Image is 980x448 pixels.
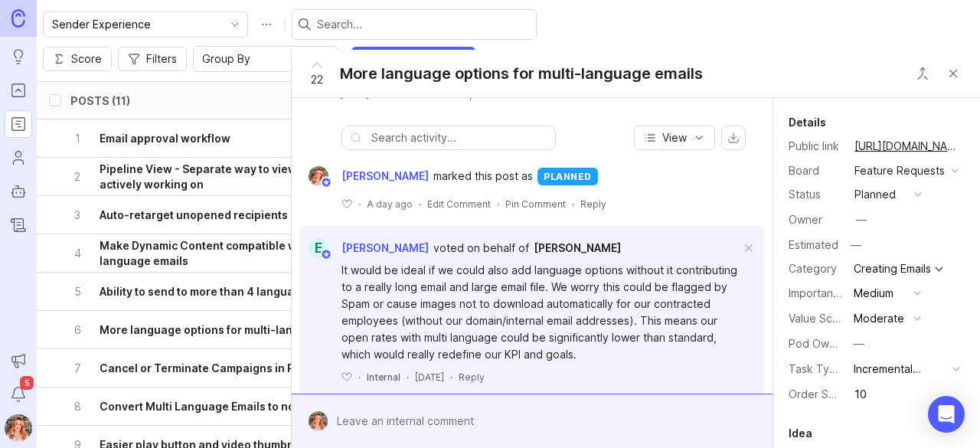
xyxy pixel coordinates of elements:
button: 3Auto-retarget unopened recipients [70,196,376,234]
p: 3 [70,208,84,223]
a: Autopilot [5,178,32,205]
div: · [407,371,409,384]
p: 4 [70,246,84,261]
button: 5Ability to send to more than 4 languages [70,273,376,310]
a: Users [5,144,32,172]
p: 7 [70,361,84,376]
div: Edit Comment [427,198,491,211]
div: · [358,198,361,211]
svg: toggle icon [223,18,247,31]
label: Importance [789,286,846,299]
div: It would be ideal if we could also add language options without it contributing to a really long ... [341,262,740,363]
button: export comments [721,126,746,150]
a: [PERSON_NAME] [534,240,621,257]
div: Details [789,113,826,132]
div: Medium [854,285,893,302]
button: View [634,126,715,150]
div: 10 [854,386,867,403]
div: planned [537,168,598,185]
span: 22 [311,71,323,88]
button: 4Make Dynamic Content compatible with Multi language emails [70,234,376,272]
div: Category [789,260,842,277]
a: Changelog [5,211,32,239]
div: — [856,211,867,228]
button: 8Convert Multi Language Emails to non-MLE emails [70,388,376,425]
div: voted on behalf of [433,240,529,257]
span: [PERSON_NAME] [341,241,429,254]
span: [PERSON_NAME] [534,241,621,254]
h6: Email approval workflow [100,131,230,146]
div: Board [789,162,842,179]
button: Score [43,47,112,71]
span: A day ago [367,198,413,211]
div: Status [789,186,842,203]
button: Order Score [850,384,871,404]
p: 2 [70,169,84,185]
button: 7Cancel or Terminate Campaigns in Progress [70,349,376,387]
a: E[PERSON_NAME] [299,238,429,258]
div: · [450,371,452,384]
label: Pod Ownership [789,337,867,350]
div: Pin Comment [505,198,566,211]
h6: Auto-retarget unopened recipients [100,208,288,223]
h6: Convert Multi Language Emails to non-MLE emails [100,399,367,414]
button: Notifications [5,381,32,408]
button: Create new post [351,47,475,71]
p: 8 [70,399,84,414]
div: toggle menu [193,46,338,72]
button: Close button [907,58,938,89]
img: Bronwen W [304,166,334,186]
div: planned [854,186,896,203]
div: E [309,238,328,258]
label: Value Scale [789,312,848,325]
span: Group By [202,51,250,67]
img: member badge [321,177,332,188]
img: member badge [321,249,332,260]
button: 1Email approval workflow [70,119,376,157]
p: 1 [70,131,84,146]
h6: More language options for multi-language emails [100,322,364,338]
input: Search... [317,16,530,33]
h6: Cancel or Terminate Campaigns in Progress [100,361,336,376]
a: Portal [5,77,32,104]
input: Sender Experience [52,16,221,33]
span: [PERSON_NAME] [341,168,429,185]
div: Open Intercom Messenger [928,396,965,433]
div: Incremental Enhancement [854,361,946,378]
button: Announcements [5,347,32,374]
span: Score [71,51,102,67]
div: Idea [789,424,812,443]
a: [URL][DOMAIN_NAME] [850,136,965,156]
a: Roadmaps [5,110,32,138]
div: Reply [459,371,485,384]
p: 5 [70,284,84,299]
h6: Pipeline View - Separate way to view what I am actively working on [100,162,376,192]
div: Estimated [789,240,838,250]
div: Posts (11) [70,95,130,106]
div: — [854,335,864,352]
div: · [358,371,361,384]
div: · [572,198,574,211]
div: Owner [789,211,842,228]
div: Moderate [854,310,904,327]
div: · [497,198,499,211]
div: Reply [580,198,606,211]
span: marked this post as [433,168,533,185]
button: Filters [118,47,187,71]
div: — [846,235,866,255]
div: More language options for multi-language emails [340,63,703,84]
img: Bronwen W [303,411,333,431]
time: [DATE] [415,371,444,383]
h6: Make Dynamic Content compatible with Multi language emails [100,238,376,269]
div: Public link [789,138,842,155]
input: Search activity... [371,129,547,146]
button: Bronwen W [5,414,32,442]
div: Feature Requests [854,162,945,179]
a: Bronwen W[PERSON_NAME] [299,166,433,186]
div: toggle menu [43,11,248,38]
span: View [662,130,687,146]
label: Task Type [789,362,843,375]
img: Canny Home [11,9,25,27]
h6: Ability to send to more than 4 languages [100,284,314,299]
label: Order Score [789,388,852,401]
